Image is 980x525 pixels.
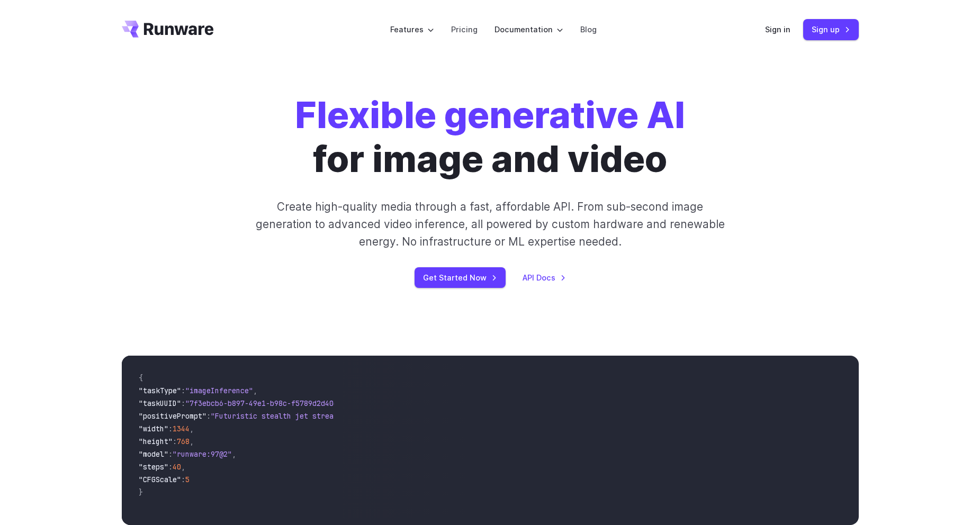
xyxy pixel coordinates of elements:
a: Blog [580,23,597,35]
a: API Docs [523,271,566,284]
span: "runware:97@2" [173,449,232,459]
span: : [168,449,173,459]
a: Sign in [765,23,790,35]
span: 5 [185,475,190,484]
span: "Futuristic stealth jet streaking through a neon-lit cityscape with glowing purple exhaust" [211,411,596,421]
span: : [181,475,185,484]
span: "height" [139,437,173,446]
span: "CFGScale" [139,475,181,484]
a: Pricing [451,23,478,35]
span: : [168,462,173,472]
label: Documentation [495,23,563,35]
span: "taskUUID" [139,399,181,408]
span: : [168,424,173,433]
span: } [139,487,143,497]
span: "width" [139,424,168,433]
a: Get Started Now [415,267,506,288]
span: 1344 [173,424,190,433]
h1: for image and video [295,93,685,181]
span: "imageInference" [185,386,253,395]
span: : [206,411,211,421]
span: , [190,424,194,433]
span: : [181,386,185,395]
span: "taskType" [139,386,181,395]
span: : [181,399,185,408]
span: , [181,462,185,472]
span: "model" [139,449,168,459]
a: Sign up [803,19,859,40]
span: 40 [173,462,181,472]
span: { [139,373,143,383]
p: Create high-quality media through a fast, affordable API. From sub-second image generation to adv... [254,198,726,251]
span: , [253,386,257,395]
span: "positivePrompt" [139,411,206,421]
span: , [232,449,236,459]
label: Features [390,23,434,35]
span: , [190,437,194,446]
span: "7f3ebcb6-b897-49e1-b98c-f5789d2d40d7" [185,399,346,408]
a: Go to / [122,21,214,38]
span: : [173,437,177,446]
span: 768 [177,437,190,446]
strong: Flexible generative AI [295,93,685,137]
span: "steps" [139,462,168,472]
